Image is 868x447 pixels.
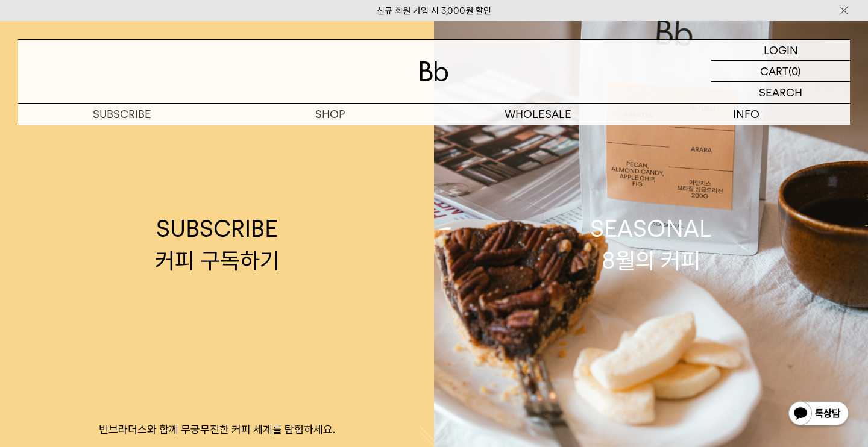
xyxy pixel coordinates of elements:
img: 카카오톡 채널 1:1 채팅 버튼 [787,400,850,429]
img: 로고 [420,61,448,81]
p: (0) [788,61,801,81]
p: CART [760,61,788,81]
p: INFO [642,104,850,125]
a: 신규 회원 가입 시 3,000원 할인 [377,5,491,16]
div: SEASONAL 8월의 커피 [590,213,712,277]
p: SEARCH [759,82,802,103]
a: SHOP [226,104,434,125]
div: SUBSCRIBE 커피 구독하기 [155,213,280,277]
a: LOGIN [711,40,850,61]
a: SUBSCRIBE [18,104,226,125]
p: LOGIN [764,40,798,60]
p: WHOLESALE [434,104,642,125]
a: CART (0) [711,61,850,82]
